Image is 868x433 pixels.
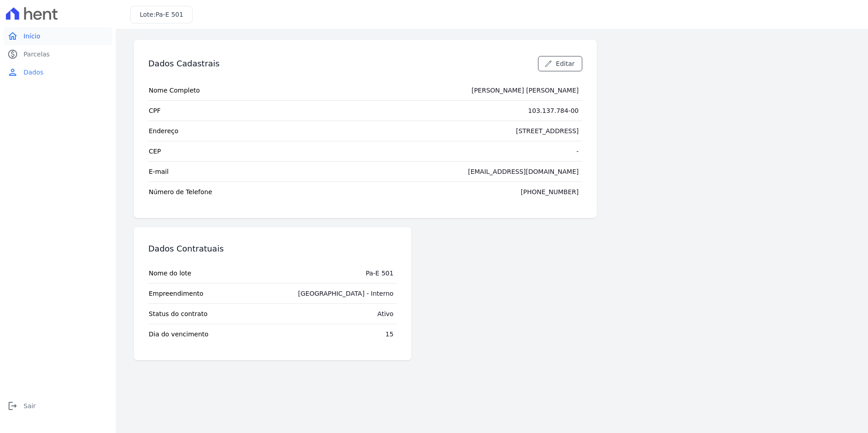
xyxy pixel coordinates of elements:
div: - [576,147,579,156]
i: home [7,31,18,42]
span: E-mail [149,167,169,176]
a: homeInício [4,27,112,45]
span: CPF [149,106,160,115]
span: Sair [24,401,36,410]
span: Parcelas [24,50,50,59]
div: 15 [386,330,394,339]
a: personDados [4,63,112,81]
div: [PERSON_NAME] [PERSON_NAME] [472,86,579,95]
div: Ativo [377,309,394,318]
span: Endereço [149,126,179,135]
i: person [7,67,18,78]
span: Nome do lote [149,269,191,278]
div: 103.137.784-00 [528,106,579,115]
span: Início [24,32,40,41]
span: Editar [556,59,575,68]
span: Nome Completo [149,86,200,95]
a: paidParcelas [4,45,112,63]
span: CEP [149,147,161,156]
div: [GEOGRAPHIC_DATA] - Interno [298,289,393,298]
a: logoutSair [4,397,112,415]
h3: Dados Contratuais [148,243,224,254]
i: logout [7,400,18,411]
h3: Lote: [140,10,183,19]
span: Empreendimento [149,289,203,298]
h3: Dados Cadastrais [148,58,220,69]
span: Pa-E 501 [156,11,183,18]
div: [PHONE_NUMBER] [521,187,579,196]
span: Dados [24,68,43,77]
div: Pa-E 501 [366,269,393,278]
div: [STREET_ADDRESS] [516,126,579,135]
span: Dia do vencimento [149,330,208,339]
i: paid [7,49,18,60]
span: Status do contrato [149,309,208,318]
span: Número de Telefone [149,187,212,196]
a: Editar [538,56,582,71]
div: [EMAIL_ADDRESS][DOMAIN_NAME] [468,167,579,176]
